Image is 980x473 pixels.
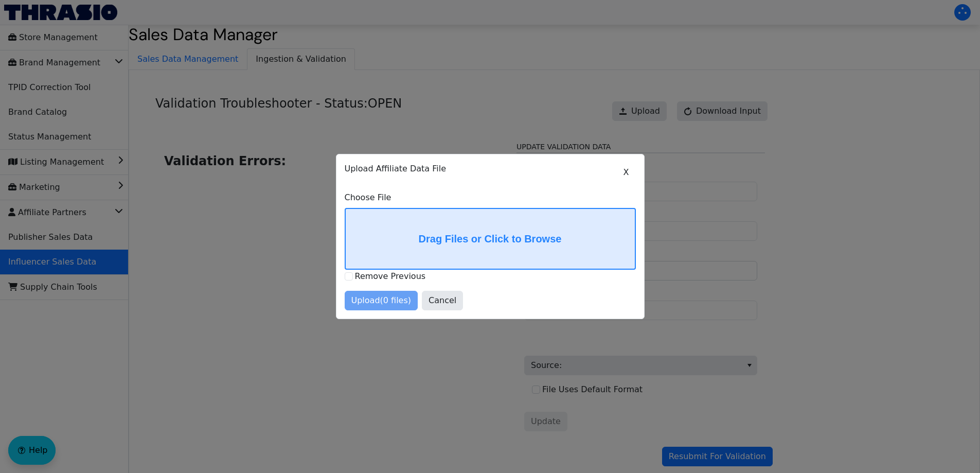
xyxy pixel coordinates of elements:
label: Drag Files or Click to Browse [346,209,635,269]
span: Cancel [429,294,456,307]
label: Remove Previous [355,271,426,281]
p: Upload Affiliate Data File [345,163,636,175]
button: Cancel [422,291,463,310]
button: X [617,163,636,182]
span: X [623,166,629,179]
label: Choose File [345,191,636,204]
